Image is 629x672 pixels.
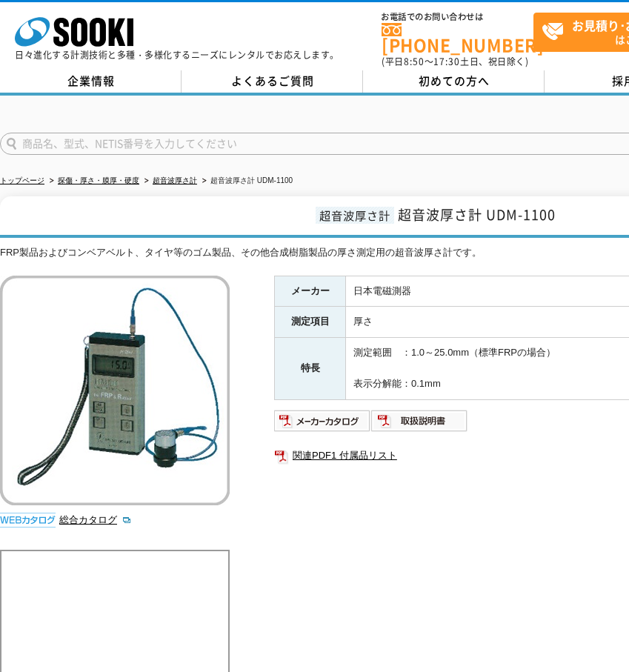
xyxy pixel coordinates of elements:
a: 探傷・厚さ・膜厚・硬度 [58,176,139,184]
img: メーカーカタログ [274,409,371,433]
th: メーカー [275,276,346,307]
img: 取扱説明書 [371,409,468,433]
a: メーカーカタログ [274,419,371,430]
th: 特長 [275,338,346,399]
span: (平日 ～ 土日、祝日除く) [382,55,528,68]
span: 超音波厚さ計 [316,207,394,224]
a: よくあるご質問 [182,70,363,93]
span: 17:30 [433,55,460,68]
span: 超音波厚さ計 UDM-1100 [398,204,556,224]
span: 初めての方へ [419,73,490,89]
a: 超音波厚さ計 [153,176,197,184]
a: 初めての方へ [363,70,545,93]
a: 総合カタログ [59,514,132,525]
span: 8:50 [404,55,425,68]
th: 測定項目 [275,307,346,338]
p: 日々進化する計測技術と多種・多様化するニーズにレンタルでお応えします。 [15,50,339,59]
span: お電話でのお問い合わせは [382,13,533,21]
a: [PHONE_NUMBER] [382,23,533,53]
a: 取扱説明書 [371,419,468,430]
li: 超音波厚さ計 UDM-1100 [199,173,293,189]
